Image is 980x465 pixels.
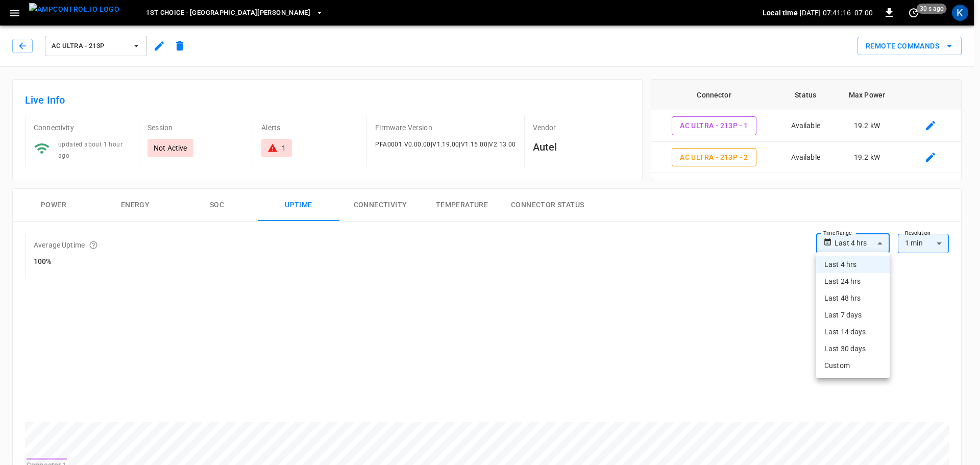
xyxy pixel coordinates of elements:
[816,256,890,273] li: Last 4 hrs
[816,307,890,324] li: Last 7 days
[816,290,890,307] li: Last 48 hrs
[816,324,890,340] li: Last 14 days
[816,357,890,374] li: Custom
[816,273,890,290] li: Last 24 hrs
[816,340,890,357] li: Last 30 days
